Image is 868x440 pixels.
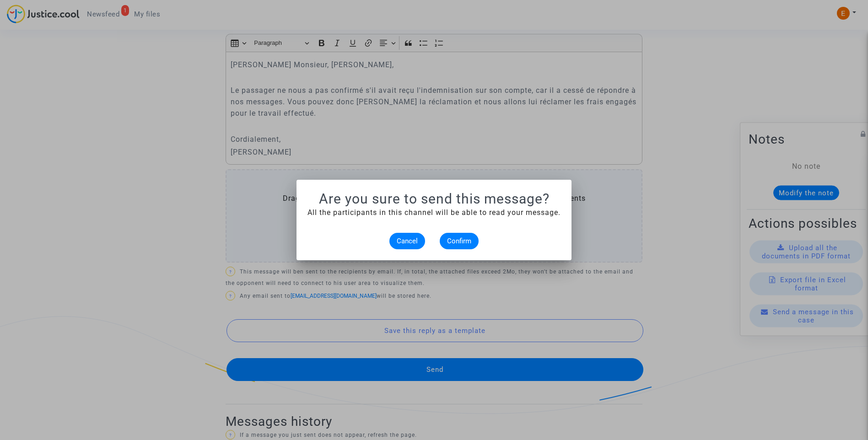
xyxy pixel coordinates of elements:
[447,237,471,245] span: Confirm
[440,233,479,249] button: Confirm
[307,208,561,217] span: All the participants in this channel will be able to read your message.
[389,233,425,249] button: Cancel
[307,191,561,207] h1: Are you sure to send this message?
[397,237,418,245] span: Cancel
